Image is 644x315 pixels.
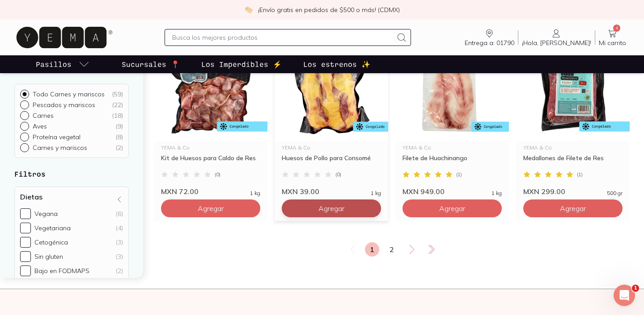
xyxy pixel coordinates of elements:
[34,238,68,246] div: Cetogénica
[318,204,344,213] span: Agregar
[275,32,388,141] img: Huesos de Pollo para Consomé
[282,187,319,196] span: MXN 39.00
[303,59,370,70] p: Los estrenos ✨
[33,101,95,109] p: Pescados y mariscos
[34,224,71,232] div: Vegetariana
[154,32,267,196] a: 31503 kit de huesos para caldo de res yemaYEMA & CoKit de Huesos para Caldo de Res(0)MXN 72.001 kg
[282,154,381,170] div: Huesos de Pollo para Consomé
[116,267,123,275] div: (2)
[365,242,379,257] a: 1
[607,191,623,196] span: 500 gr
[258,5,400,14] p: ¡Envío gratis en pedidos de $500 o más! (CDMX)
[116,224,123,232] div: (4)
[112,90,123,98] div: ( 59 )
[116,210,123,218] div: (6)
[402,154,502,170] div: Filete de Huachinango
[112,112,123,120] div: ( 18 )
[20,251,31,262] input: Sin gluten(3)
[36,59,72,70] p: Pasillos
[172,32,392,43] input: Busca los mejores productos
[456,172,462,177] span: ( 1 )
[33,122,47,130] p: Aves
[20,208,31,219] input: Vegana(6)
[116,238,123,246] div: (3)
[34,267,89,275] div: Bajo en FODMAPS
[34,210,58,218] div: Vegana
[465,39,514,47] span: Entrega a: 01790
[613,25,620,32] span: 4
[402,187,445,196] span: MXN 949.00
[385,242,399,257] a: 2
[282,199,381,217] button: Agregar
[523,199,623,217] button: Agregar
[518,28,595,47] a: ¡Hola, [PERSON_NAME]!
[402,145,502,150] div: YEMA & Co
[395,32,509,196] a: Filete de Huachinango Salvaje Sin EspinasYEMA & CoFilete de Huachinango(1)MXN 949.001 kg
[599,39,626,47] span: Mi carrito
[402,199,502,217] button: Agregar
[14,187,129,286] div: Dietas
[198,204,224,213] span: Agregar
[439,204,465,213] span: Agregar
[335,172,341,177] span: ( 0 )
[395,32,509,141] img: Filete de Huachinango Salvaje Sin Espinas
[523,145,623,150] div: YEMA & Co
[112,101,123,109] div: ( 22 )
[371,191,381,196] span: 1 kg
[275,32,388,196] a: Huesos de Pollo para ConsoméYEMA & CoHuesos de Pollo para Consomé(0)MXN 39.001 kg
[516,32,630,196] a: 31066 medallones de filete de res yemaYEMA & CoMedallones de Filete de Res(1)MXN 299.00500 gr
[34,253,63,261] div: Sin gluten
[33,90,105,98] p: Todo Carnes y mariscos
[33,112,54,120] p: Carnes
[161,187,199,196] span: MXN 72.00
[523,187,565,196] span: MXN 299.00
[199,55,284,73] a: Los Imperdibles ⚡️
[614,285,635,306] iframe: Intercom live chat
[115,133,123,141] div: ( 8 )
[201,59,282,70] p: Los Imperdibles ⚡️
[34,55,91,73] a: pasillo-todos-link
[632,285,639,292] span: 1
[522,39,591,47] span: ¡Hola, [PERSON_NAME]!
[161,145,260,150] div: YEMA & Co
[161,154,260,170] div: Kit de Huesos para Caldo de Res
[120,55,182,73] a: Sucursales 📍
[215,172,220,177] span: ( 0 )
[301,55,372,73] a: Los estrenos ✨
[20,223,31,233] input: Vegetariana(4)
[577,172,583,177] span: ( 1 )
[115,144,123,152] div: ( 2 )
[250,191,260,196] span: 1 kg
[245,6,253,14] img: check
[115,122,123,130] div: ( 9 )
[595,28,630,47] a: 4Mi carrito
[560,204,586,213] span: Agregar
[14,170,46,178] strong: Filtros
[491,191,502,196] span: 1 kg
[161,199,260,217] button: Agregar
[461,28,518,47] a: Entrega a: 01790
[282,145,381,150] div: YEMA & Co
[516,32,630,141] img: 31066 medallones de filete de res yema
[20,192,42,201] h4: Dietas
[523,154,623,170] div: Medallones de Filete de Res
[33,144,87,152] p: Carnes y mariscos
[154,32,267,141] img: 31503 kit de huesos para caldo de res yema
[122,59,180,70] p: Sucursales 📍
[20,237,31,248] input: Cetogénica(3)
[116,253,123,261] div: (3)
[33,133,80,141] p: Proteína vegetal
[20,265,31,276] input: Bajo en FODMAPS(2)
